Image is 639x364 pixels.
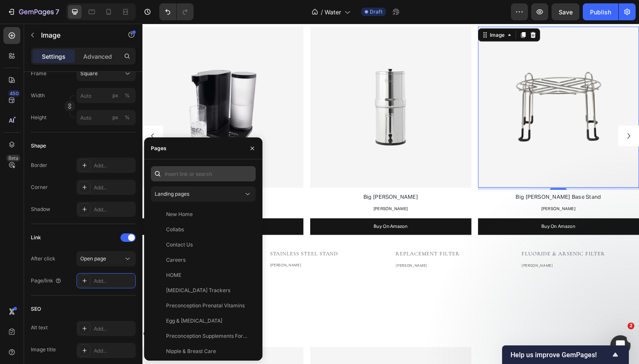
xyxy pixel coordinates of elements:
[112,114,118,121] div: px
[166,317,222,325] div: Egg & [MEDICAL_DATA]
[559,8,573,16] span: Save
[236,187,271,192] span: [PERSON_NAME]
[381,175,468,181] span: Big [PERSON_NAME] Base Stand
[125,114,130,121] div: %
[387,245,419,249] span: [PERSON_NAME]
[42,52,66,61] p: Settings
[166,226,184,233] div: Collabs
[76,110,136,125] input: px%
[155,191,189,197] span: Landing pages
[31,346,56,353] div: Image title
[610,335,631,356] iframe: Intercom live chat
[31,234,41,241] div: Link
[511,350,620,360] button: Show survey - Help us improve GemPages!
[94,347,134,355] div: Add...
[55,7,59,17] p: 7
[590,8,611,16] div: Publish
[407,187,442,192] span: [PERSON_NAME]
[125,92,130,99] div: %
[31,277,62,285] div: Page/link
[151,186,256,202] button: Landing pages
[166,287,230,294] div: [MEDICAL_DATA] Trackers
[259,245,291,249] span: [PERSON_NAME]
[31,142,46,150] div: Shape
[166,332,247,340] div: Preconception Supplements For Her
[8,90,20,97] div: 450
[6,155,20,161] div: Beta
[122,90,132,101] button: px
[76,251,136,266] button: Open page
[110,112,120,123] button: %
[110,90,120,101] button: %
[31,305,41,313] div: SEO
[552,3,579,20] button: Save
[511,351,610,359] span: Help us improve GemPages!
[325,8,341,16] span: Water
[166,241,193,249] div: Contact Us
[76,66,136,81] button: Square
[236,205,271,210] span: Buy On Amazon
[31,255,55,263] div: After click
[130,244,162,249] span: [PERSON_NAME]
[151,145,167,152] div: Pages
[122,112,132,123] button: px
[31,114,46,121] label: Height
[151,166,256,181] input: Insert link or search
[486,104,507,126] button: Carousel Next Arrow
[583,3,618,20] button: Publish
[31,161,47,169] div: Border
[166,211,193,218] div: New Home
[226,175,281,181] span: Big [PERSON_NAME]
[112,92,118,99] div: px
[159,3,194,20] div: Undo/Redo
[31,92,45,99] label: Width
[94,277,134,285] div: Add...
[407,205,442,210] span: Buy On Amazon
[31,205,50,213] div: Shadow
[171,184,336,195] div: Rich Text Editor. Editing area: main
[130,232,200,238] span: Stainless Steel Stand
[628,323,634,329] span: 2
[83,52,112,61] p: Advanced
[259,232,324,238] span: REPLACEMENT FILTER
[80,70,98,77] span: Square
[166,256,186,264] div: Careers
[2,232,109,238] span: Gravity-Fed Water Filter System
[166,348,216,355] div: Nipple & Breast Care
[353,8,371,16] div: Image
[321,8,323,16] span: /
[343,171,507,184] div: Rich Text Editor. Editing area: main
[94,206,134,213] div: Add...
[31,70,46,77] label: Frame
[3,3,63,20] button: 7
[94,184,134,192] div: Add...
[166,302,245,309] div: Preconception Prenatal Vitamins
[41,30,113,40] p: Image
[94,162,134,170] div: Add...
[76,88,136,103] input: px%
[343,3,507,168] img: gempages_492971291091928287-68d997d9-5500-4cda-8f74-370f67447283.png
[171,171,336,184] div: Rich Text Editor. Editing area: main
[80,255,106,262] span: Open page
[2,244,34,249] span: [PERSON_NAME]
[31,324,48,331] div: Alt text
[142,24,639,364] iframe: Design area
[166,271,181,279] div: HOME
[31,183,48,191] div: Corner
[387,232,473,238] span: Fluoride & Arsenic Filter
[370,8,382,16] span: Draft
[1,315,75,323] span: Water Purification
[343,184,507,195] div: Rich Text Editor. Editing area: main
[94,325,134,333] div: Add...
